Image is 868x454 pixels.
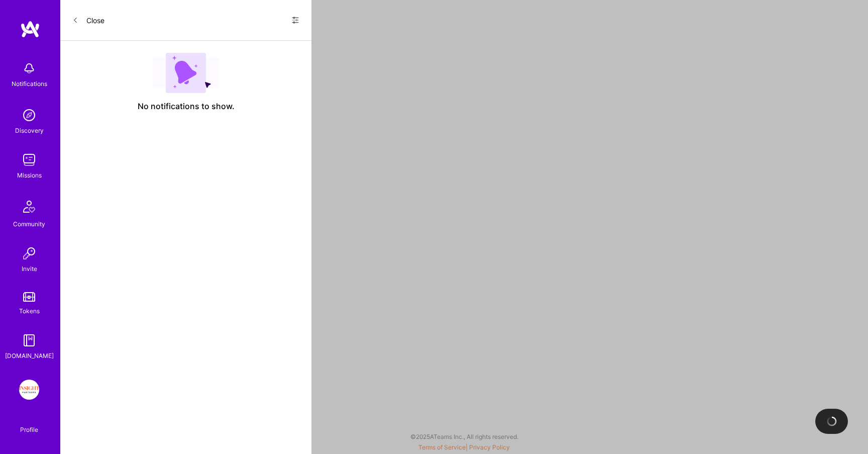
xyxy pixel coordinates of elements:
[138,101,235,112] span: No notifications to show.
[19,150,39,170] img: teamwork
[12,78,47,89] div: Notifications
[5,350,54,361] div: [DOMAIN_NAME]
[827,416,837,426] img: loading
[17,195,41,219] img: Community
[22,263,37,274] div: Invite
[20,20,40,38] img: logo
[17,380,42,400] a: Insight Partners: Data & AI - Sourcing
[19,243,39,263] img: Invite
[13,219,45,229] div: Community
[19,58,39,78] img: bell
[19,380,39,400] img: Insight Partners: Data & AI - Sourcing
[19,105,39,125] img: discovery
[72,12,104,28] button: Close
[20,424,38,434] div: Profile
[19,330,39,350] img: guide book
[23,292,35,302] img: tokens
[19,306,40,316] div: Tokens
[15,125,44,136] div: Discovery
[17,170,42,180] div: Missions
[17,414,42,434] a: Profile
[153,53,219,93] img: empty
